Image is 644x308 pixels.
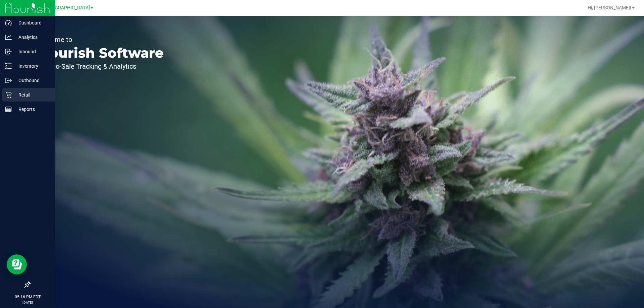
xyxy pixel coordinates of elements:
[36,46,164,60] p: Flourish Software
[3,294,52,300] p: 05:16 PM EDT
[36,36,164,43] p: Welcome to
[12,76,52,84] p: Outbound
[12,19,52,27] p: Dashboard
[5,34,12,41] inline-svg: Analytics
[5,77,12,84] inline-svg: Outbound
[12,48,52,56] p: Inbound
[5,48,12,55] inline-svg: Inbound
[12,33,52,41] p: Analytics
[12,105,52,113] p: Reports
[5,19,12,26] inline-svg: Dashboard
[5,63,12,69] inline-svg: Inventory
[36,63,164,70] p: Seed-to-Sale Tracking & Analytics
[7,254,27,274] iframe: Resource center
[3,300,52,305] p: [DATE]
[5,106,12,113] inline-svg: Reports
[12,91,52,99] p: Retail
[12,62,52,70] p: Inventory
[5,91,12,98] inline-svg: Retail
[44,5,90,11] span: [GEOGRAPHIC_DATA]
[588,5,631,10] span: Hi, [PERSON_NAME]!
